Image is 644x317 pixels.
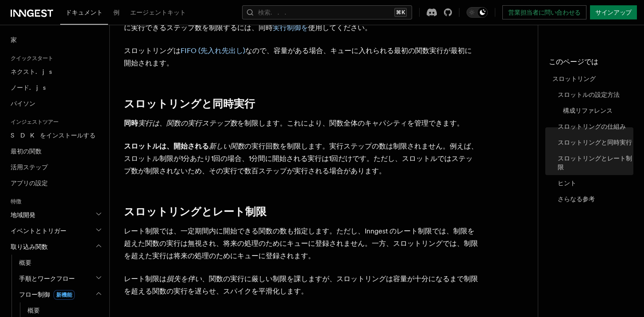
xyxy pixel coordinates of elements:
font: さらなる参考 [558,195,595,202]
font: このページでは [549,57,598,66]
font: 損失を伴い [166,275,202,283]
a: 活用ステップ [7,159,104,175]
a: ドキュメント [60,3,108,25]
a: 実行制御を [273,23,308,32]
a: スロットリングと同時実行 [124,98,255,110]
font: なので、容量がある場合、キューに入れられる最初の関数実行が最初に開始されます。 [124,46,472,67]
a: スロットリングの仕組み [554,118,633,134]
a: スロットリングと同時実行 [554,134,633,150]
a: アプリの設定 [7,175,104,191]
font: 使用してください。 [308,23,372,32]
a: 構成リファレンス [559,103,633,118]
font: 概要 [27,307,40,314]
a: サインアップ [590,5,637,19]
a: FIFO (先入れ先出し) [181,46,245,55]
font: 例 [113,9,120,16]
font: インジェストツアー [11,119,58,125]
font: スロットルの設定方法 [558,91,620,98]
button: ダークモードを切り替える [467,7,488,18]
a: スロットリングとレート制限 [554,150,633,175]
font: 実行は、関数の実行ステップ数 [138,119,237,127]
font: 営業担当者に問い合わせる [508,9,581,16]
a: ノード.js [7,80,104,95]
font: 。これにより、関数全体のキャパシティを管理できます。 [280,119,464,127]
font: サインアップ [595,9,632,16]
a: 営業担当者に問い合わせる [502,5,586,19]
font: 構成リファレンス [563,107,613,114]
font: SDKをインストールする [11,132,96,139]
button: 検索...⌘K [242,5,412,19]
font: レート制限は [124,275,166,283]
font: アプリの設定 [11,180,48,187]
font: ネクスト.js [11,68,52,75]
font: スロットリングとレート制限 [124,205,266,218]
a: 例 [108,3,125,24]
font: スロットリングは [124,46,181,55]
a: スロットリングとレート制限 [124,206,266,218]
a: 家 [7,32,104,48]
font: 特徴 [11,199,21,205]
font: ノード.js [11,84,46,91]
font: 新しい関数 [209,142,244,150]
font: イベントとトリガー [11,227,66,234]
a: スロットルの設定方法 [554,87,633,103]
font: 概要 [19,259,31,266]
a: ネクスト.js [7,64,104,80]
button: 地域開発 [7,207,104,223]
font: フロー制御 [19,291,50,298]
a: 概要 [15,255,104,271]
a: さらなる参考 [554,191,633,207]
font: 検索... [258,9,292,16]
font: スロットリング [552,75,596,82]
font: スロットリングの仕組み [558,123,626,130]
button: イベントとトリガー [7,223,104,239]
a: スロットリング [549,71,633,87]
kbd: ⌘K [394,8,407,17]
font: 。実行ステップの数は制限されません。例えば、スロットル制限が1分あたり1回の場合、1分間に開始される実行は1回だけです。ただし、スロットルではステップ数が制限されないため、その実行で数百ステップ... [124,142,478,175]
a: パイソン [7,95,104,111]
font: 地域開発 [11,211,35,218]
font: レート制限では、一定期間内に開始できる関数の数も指定します。ただし、Inngest のレート制限では、制限を超えた関数の実行は無視され、将来の処理のためにキューに登録されません。一方、スロットリ... [124,227,478,260]
font: パイソン [11,100,35,107]
font: 新機能 [56,292,72,298]
a: ヒント [554,175,633,191]
button: 取り込み関数 [7,239,104,255]
font: エージェントキット [130,9,186,16]
a: 最初の関数 [7,143,104,159]
font: 取り込み関数 [11,243,48,250]
font: の実行回数を制限します [244,142,322,150]
font: 最初の関数 [11,148,42,155]
button: 手順とワークフロー [15,271,104,286]
font: 手順とワークフロー [19,275,75,282]
font: 家 [11,36,17,43]
font: ドキュメント [66,9,103,16]
font: ヒント [558,180,576,187]
font: スロットリングとレート制限 [558,155,632,171]
font: クイックスタート [11,55,53,61]
font: 同時 [124,119,138,127]
button: フロー制御新機能 [15,286,104,302]
font: 、関数の実行に厳しい制限を課しますが、スロットリングは容量が十分になるまで制限を超える関数の実行を遅らせ、スパイクを平滑化します。 [124,275,478,295]
font: スロットリングと同時実行 [558,139,632,146]
a: エージェントキット [125,3,191,24]
a: SDKをインストールする [7,127,104,143]
font: スロットルは、開始される [124,142,209,150]
font: を制限します [237,119,280,127]
font: 活用ステップ [11,164,48,171]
